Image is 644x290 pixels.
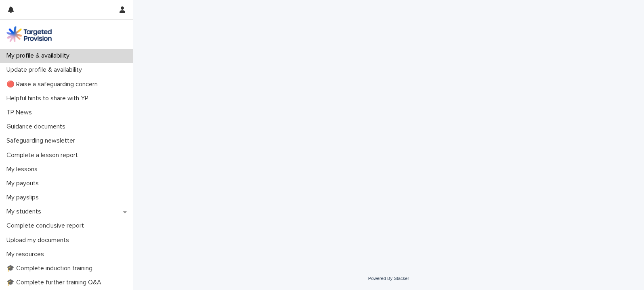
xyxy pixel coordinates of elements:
p: Guidance documents [3,123,72,130]
p: TP News [3,109,38,116]
p: 🎓 Complete further training Q&A [3,279,108,286]
p: Update profile & availability [3,66,88,74]
p: My lessons [3,166,44,173]
p: Safeguarding newsletter [3,137,82,145]
p: My students [3,208,48,215]
p: 🔴 Raise a safeguarding concern [3,81,104,88]
p: Upload my documents [3,236,76,244]
p: Complete a lesson report [3,151,84,159]
p: My payouts [3,180,45,187]
p: Helpful hints to share with YP [3,95,95,102]
p: 🎓 Complete induction training [3,265,99,272]
p: My payslips [3,194,45,201]
a: Powered By Stacker [368,276,409,281]
p: Complete conclusive report [3,222,90,230]
p: My resources [3,251,50,258]
p: My profile & availability [3,52,76,60]
img: M5nRWzHhSzIhMunXDL62 [6,26,52,42]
